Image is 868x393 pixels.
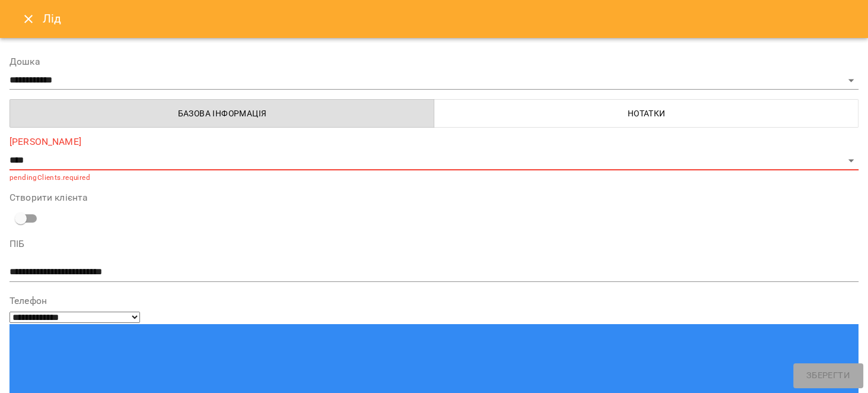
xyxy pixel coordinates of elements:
span: Нотатки [441,106,851,121]
button: Нотатки [434,99,859,128]
label: Дошка [9,57,859,66]
p: pendingClients.required [9,172,859,184]
h6: Лід [43,9,854,28]
button: Базова інформація [9,99,434,128]
label: [PERSON_NAME] [9,137,859,147]
label: Створити клієнта [9,193,859,202]
label: ПІБ [9,239,859,249]
span: Базова інформація [17,106,427,121]
label: Телефон [9,296,859,306]
button: Close [14,5,43,33]
select: Phone number country [9,312,140,323]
